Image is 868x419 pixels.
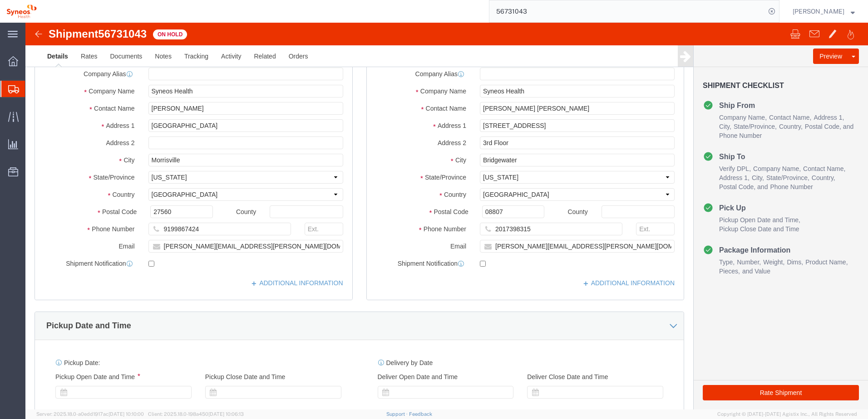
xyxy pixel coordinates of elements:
[792,6,855,17] button: [PERSON_NAME]
[108,411,144,417] span: [DATE] 10:10:00
[717,410,857,418] span: Copyright © [DATE]-[DATE] Agistix Inc., All Rights Reserved
[386,411,409,417] a: Support
[6,5,37,18] img: logo
[25,23,868,409] iframe: FS Legacy Container
[208,411,244,417] span: [DATE] 10:06:13
[489,0,765,22] input: Search for shipment number, reference number
[793,6,844,16] span: Natan Tateishi
[409,411,432,417] a: Feedback
[148,411,244,417] span: Client: 2025.18.0-198a450
[36,411,144,417] span: Server: 2025.18.0-a0edd1917ac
